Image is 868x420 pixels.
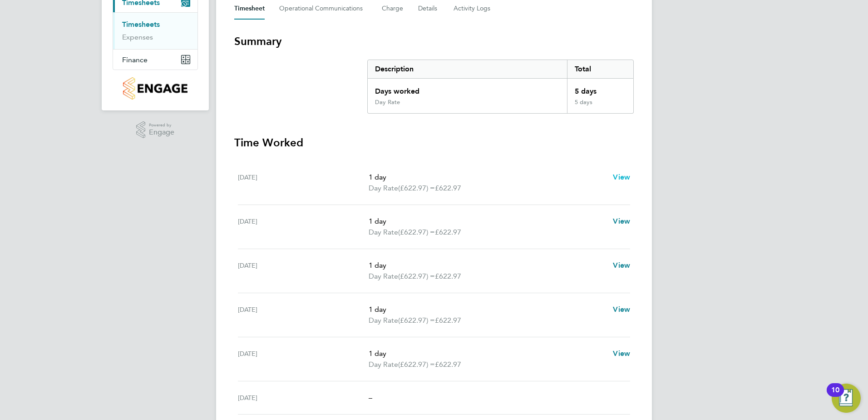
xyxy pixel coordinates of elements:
a: Expenses [122,33,153,41]
div: Description [368,60,567,78]
span: (£622.97) = [398,272,435,280]
a: View [613,348,630,359]
span: (£622.97) = [398,316,435,325]
span: £622.97 [435,272,461,280]
p: 1 day [369,304,606,315]
span: (£622.97) = [398,360,435,369]
img: countryside-properties-logo-retina.png [123,77,187,100]
div: Timesheets [113,12,197,49]
span: Day Rate [369,315,398,326]
div: [DATE] [238,260,369,282]
a: View [613,304,630,315]
div: 5 days [567,99,633,113]
div: Total [567,60,633,78]
span: (£622.97) = [398,228,435,236]
a: Go to home page [113,77,198,100]
span: View [613,217,630,225]
div: Days worked [368,79,567,99]
span: Finance [122,55,148,64]
h3: Summary [234,34,634,49]
a: View [613,216,630,227]
div: [DATE] [238,392,369,403]
span: View [613,261,630,270]
span: View [613,305,630,314]
span: (£622.97) = [398,184,435,192]
span: Day Rate [369,359,398,370]
div: Day Rate [375,99,400,106]
span: Day Rate [369,271,398,282]
div: 5 days [567,79,633,99]
span: Engage [149,129,174,136]
span: – [369,393,372,402]
h3: Time Worked [234,135,634,150]
div: Summary [367,60,634,114]
span: £622.97 [435,228,461,236]
span: £622.97 [435,184,461,192]
span: £622.97 [435,316,461,325]
a: Timesheets [122,20,160,29]
span: View [613,349,630,358]
a: Powered byEngage [136,121,175,139]
button: Finance [113,50,197,70]
div: [DATE] [238,304,369,326]
span: Day Rate [369,183,398,194]
span: £622.97 [435,360,461,369]
div: [DATE] [238,216,369,238]
div: [DATE] [238,348,369,370]
p: 1 day [369,348,606,359]
p: 1 day [369,216,606,227]
span: Day Rate [369,227,398,238]
a: View [613,172,630,183]
div: [DATE] [238,172,369,194]
button: Open Resource Center, 10 new notifications [832,384,861,413]
span: View [613,173,630,181]
p: 1 day [369,260,606,271]
div: 10 [831,390,839,402]
a: View [613,260,630,271]
p: 1 day [369,172,606,183]
span: Powered by [149,121,174,129]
